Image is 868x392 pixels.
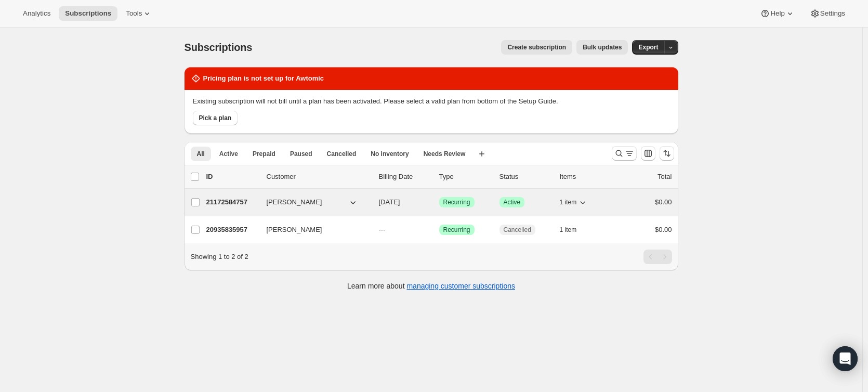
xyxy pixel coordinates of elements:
[253,150,275,158] span: Prepaid
[260,221,364,238] button: [PERSON_NAME]
[206,223,672,237] div: 20935835957[PERSON_NAME]---SuccessRecurringCancelled1 item$0.00
[474,147,490,161] button: Create new view
[643,250,672,264] nav: Pagination
[126,9,142,18] span: Tools
[219,150,238,158] span: Active
[655,198,672,206] span: $0.00
[406,282,515,290] a: managing customer subscriptions
[560,198,577,206] span: 1 item
[120,6,159,21] button: Tools
[379,198,400,206] span: [DATE]
[612,146,637,161] button: Search and filter results
[657,172,672,182] p: Total
[507,43,566,51] span: Create subscription
[638,43,658,51] span: Export
[371,150,409,158] span: No inventory
[560,172,612,182] div: Items
[267,225,322,235] span: [PERSON_NAME]
[499,172,551,182] p: Status
[424,150,466,158] span: Needs Review
[267,197,322,207] span: [PERSON_NAME]
[632,40,664,55] button: Export
[191,252,248,262] p: Showing 1 to 2 of 2
[185,42,253,53] span: Subscriptions
[206,195,672,210] div: 21172584757[PERSON_NAME][DATE]SuccessRecurringSuccessActive1 item$0.00
[583,43,622,51] span: Bulk updates
[17,6,57,21] button: Analytics
[206,172,672,182] div: IDCustomerBilling DateTypeStatusItemsTotal
[443,198,470,206] span: Recurring
[327,150,357,158] span: Cancelled
[290,150,312,158] span: Paused
[655,226,672,233] span: $0.00
[59,6,117,21] button: Subscriptions
[504,198,521,206] span: Active
[206,197,258,207] p: 21172584757
[23,9,50,18] span: Analytics
[379,226,386,233] span: ---
[199,114,232,122] span: Pick a plan
[267,172,371,182] p: Customer
[260,194,364,211] button: [PERSON_NAME]
[439,172,491,182] div: Type
[820,9,845,18] span: Settings
[501,40,572,55] button: Create subscription
[560,223,588,237] button: 1 item
[379,172,431,182] p: Billing Date
[754,6,801,21] button: Help
[770,9,784,18] span: Help
[443,226,470,234] span: Recurring
[193,111,238,125] button: Pick a plan
[833,346,858,371] div: Open Intercom Messenger
[347,281,515,291] p: Learn more about
[660,146,674,161] button: Sort the results
[65,9,111,18] span: Subscriptions
[560,226,577,234] span: 1 item
[193,96,670,107] p: Existing subscription will not bill until a plan has been activated. Please select a valid plan f...
[641,146,655,161] button: Customize table column order and visibility
[203,73,324,84] h2: Pricing plan is not set up for Awtomic
[560,195,588,210] button: 1 item
[206,225,258,235] p: 20935835957
[197,150,205,158] span: All
[206,172,258,182] p: ID
[504,226,531,234] span: Cancelled
[576,40,628,55] button: Bulk updates
[804,6,851,21] button: Settings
